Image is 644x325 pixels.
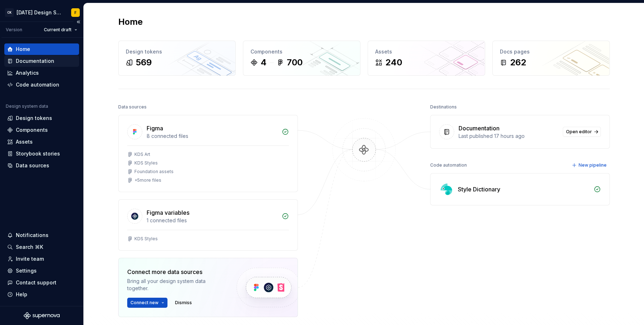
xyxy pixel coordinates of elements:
div: Figma variables [147,208,189,217]
div: + 5 more files [134,177,161,183]
span: Dismiss [175,300,192,306]
div: Notifications [16,232,49,239]
div: KDS Art [134,152,150,157]
a: Documentation [4,55,79,67]
div: Components [250,48,353,55]
a: Invite team [4,253,79,265]
a: Design tokens [4,112,79,124]
span: Connect new [130,300,158,306]
div: 700 [287,57,303,68]
div: 1 connected files [147,217,277,224]
div: 262 [510,57,526,68]
a: Figma variables1 connected filesKDS Styles [118,199,298,251]
div: Documentation [459,124,500,133]
a: Components [4,124,79,136]
div: 8 connected files [147,133,277,140]
div: Documentation [16,57,54,65]
a: Assets240 [368,41,485,76]
div: Assets [16,138,33,145]
button: Dismiss [172,298,195,308]
div: 4 [261,57,267,68]
div: Data sources [16,162,49,169]
div: F [74,10,77,15]
div: Design system data [6,103,48,109]
div: Design tokens [126,48,228,55]
div: Bring all your design system data together. [127,278,224,292]
a: Settings [4,265,79,277]
span: New pipeline [579,162,607,168]
a: Open editor [563,127,601,137]
a: Code automation [4,79,79,90]
button: Search ⌘K [4,241,79,253]
div: Last published 17 hours ago [459,133,558,140]
div: Invite team [16,255,44,263]
div: 240 [385,57,402,68]
button: Collapse sidebar [73,17,83,27]
div: Code automation [430,160,467,170]
a: Home [4,43,79,55]
button: Help [4,289,79,300]
div: KDS Styles [134,236,158,242]
div: Home [16,46,30,53]
div: Destinations [430,102,457,112]
button: New pipeline [570,160,610,170]
div: [DATE] Design System [17,9,63,16]
div: Figma [147,124,163,133]
div: Data sources [118,102,147,112]
a: Assets [4,136,79,148]
div: Settings [16,267,37,274]
a: Analytics [4,67,79,79]
a: Figma8 connected filesKDS ArtKDS StylesFoundation assets+5more files [118,115,298,192]
span: Current draft [44,27,72,33]
button: Contact support [4,277,79,288]
div: CK [5,8,14,17]
div: Connect more data sources [127,268,224,276]
a: Docs pages262 [492,41,610,76]
div: Foundation assets [134,169,174,175]
div: Search ⌘K [16,243,43,251]
div: Analytics [16,69,39,76]
button: Current draft [41,25,80,35]
div: Storybook stories [16,150,60,157]
a: Design tokens569 [118,41,236,76]
div: Code automation [16,81,59,88]
div: Design tokens [16,115,52,122]
div: Help [16,291,27,298]
div: Assets [375,48,478,55]
span: Open editor [566,129,592,135]
a: Components4700 [243,41,360,76]
button: Connect new [127,298,167,308]
div: Components [16,126,48,134]
div: Version [6,27,22,33]
a: Data sources [4,160,79,171]
div: Style Dictionary [458,185,500,194]
h2: Home [118,16,143,28]
svg: Supernova Logo [24,312,60,319]
a: Storybook stories [4,148,79,159]
button: Notifications [4,229,79,241]
div: Docs pages [500,48,602,55]
div: Contact support [16,279,56,286]
div: 569 [136,57,152,68]
div: KDS Styles [134,160,158,166]
button: CK[DATE] Design SystemF [1,5,82,20]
